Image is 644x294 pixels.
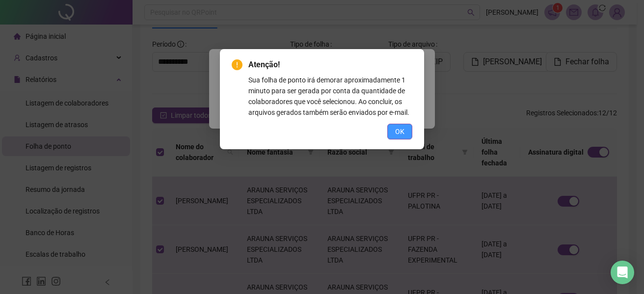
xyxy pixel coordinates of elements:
[248,75,412,118] div: Sua folha de ponto irá demorar aproximadamente 1 minuto para ser gerada por conta da quantidade d...
[248,59,412,71] span: Atenção!
[387,124,412,139] button: OK
[395,126,404,137] span: OK
[611,261,634,284] div: Open Intercom Messenger
[232,59,242,70] span: exclamation-circle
